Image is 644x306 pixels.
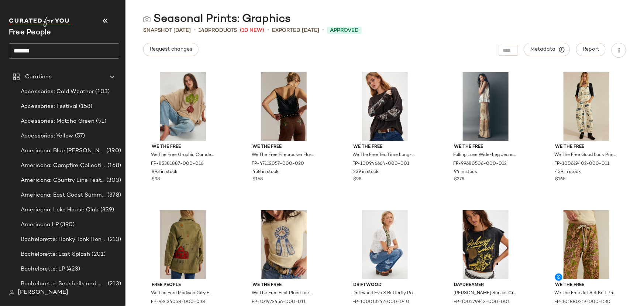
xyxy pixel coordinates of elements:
span: (390) [105,147,121,155]
span: Americana: Lake House Club [21,206,99,214]
span: FP-100013242-000-040 [353,299,410,306]
span: FP-85381887-000-016 [151,161,203,167]
span: Free People [152,282,214,289]
span: Bachelorette: Last Splash [21,250,90,259]
span: Request changes [149,47,192,52]
div: Seasonal Prints: Graphics [143,12,291,27]
span: Americana: Campfire Collective [21,161,106,170]
span: FP-47112057-000-020 [252,161,304,167]
span: Driftwood Eva X Butterfly Patchwork Jeans at Free People in Medium Wash, Size: 24 [353,290,416,297]
img: 100013242_040_a [348,210,422,279]
span: Bachelorette: Honky Tonk Honey [21,235,106,244]
span: Bachelorette: Seashells and Wedding Bells [21,280,106,288]
span: $98 [354,176,362,183]
span: Accessories: Cold Weather [21,88,94,96]
span: We The Free Madison City Embroidered Jacket by Free People in Green, Size: S [151,290,214,297]
span: We The Free Jet Set Knit Printed Pull-On Pants at Free People in [GEOGRAPHIC_DATA], Size: L [554,290,617,297]
span: Accessories: Festival [21,102,78,111]
span: [PERSON_NAME] [18,288,68,297]
button: Metadata [524,43,570,56]
span: $378 [454,176,465,183]
img: 100619402_011_a [549,72,624,141]
span: (213) [106,280,121,288]
span: (158) [78,102,93,111]
span: FP-101880219-000-030 [554,299,610,306]
span: 239 in stock [354,169,379,176]
span: We The Free Good Luck Printed Overalls at Free People in White, Size: XL [554,152,617,159]
span: FP-100279843-000-001 [454,299,510,306]
span: (168) [106,161,121,170]
span: (390) [59,221,75,229]
span: Accessories: Yellow [21,132,73,140]
span: 140 [199,28,208,33]
div: Products [199,27,237,34]
span: We The Free [555,282,618,289]
span: (303) [105,176,121,185]
span: (91) [95,117,107,126]
button: Request changes [143,43,199,56]
img: 85381887_016_a [146,72,220,141]
span: We The Free Tea Time Long-Sleeve Tee at Free People in Black, Size: XS [353,152,416,159]
span: (10 New) [240,27,264,34]
span: • [267,26,269,35]
span: (339) [99,206,114,214]
span: 94 in stock [454,169,478,176]
span: Daydreamer [454,282,517,289]
span: We The Free Graphic Camden Pullover at Free People in [GEOGRAPHIC_DATA], Size: L [151,152,214,159]
span: Metadata [530,46,564,53]
span: FP-99680506-000-012 [454,161,507,167]
span: 893 in stock [152,169,178,176]
span: Report [582,47,599,52]
span: We The Free [555,144,618,150]
span: We The Free [252,282,315,289]
img: 47112057_020_a [247,72,321,141]
span: Snapshot [DATE] [143,27,191,34]
span: [PERSON_NAME] Sunset Cropped Muscle Tee by Daydreamer at Free People in Black, Size: L [454,290,516,297]
span: (213) [106,235,121,244]
span: Americana LP [21,221,59,229]
span: Americana: Country Line Festival [21,176,105,185]
span: We The Free [252,144,315,150]
button: Report [576,43,606,56]
img: svg%3e [9,290,15,296]
img: 100946664_001_a [348,72,422,141]
span: • [194,26,196,35]
span: (57) [73,132,85,140]
span: We The Free [354,144,416,150]
img: cfy_white_logo.C9jOOHJF.svg [9,17,72,27]
span: (201) [90,250,106,259]
span: $168 [252,176,263,183]
span: FP-101923456-000-011 [252,299,306,306]
span: $98 [152,176,160,183]
img: 93434058_038_b [146,210,220,279]
p: Exported [DATE] [272,27,319,34]
span: Americana: Blue [PERSON_NAME] Baby [21,147,105,155]
span: (423) [65,265,80,273]
img: svg%3e [143,16,151,23]
span: FP-93434058-000-038 [151,299,205,306]
span: Falling Love Wide-Leg Jeans by We The Free at Free People in White, Size: 24 [454,152,516,159]
span: We The Free Firecracker Flare Jeans at Free People in Brown, Size: 24 [252,152,314,159]
span: Bachelorette: LP [21,265,65,273]
span: Driftwood [354,282,416,289]
img: 101880219_030_c [549,210,624,279]
span: Approved [330,27,359,34]
span: Current Company Name [9,29,51,37]
span: Americana: East Coast Summer [21,191,106,200]
img: 100279843_001_a [448,210,523,279]
span: 439 in stock [555,169,581,176]
img: 101923456_011_a [247,210,321,279]
span: 458 in stock [252,169,279,176]
img: 99680506_012_0 [448,72,523,141]
span: (103) [94,88,110,96]
span: FP-100619402-000-011 [554,161,609,167]
span: FP-100946664-000-001 [353,161,410,167]
span: We The Free [454,144,517,150]
span: Curations [25,73,52,81]
span: We The Free First Place Tee at Free People in White, Size: M [252,290,314,297]
span: $168 [555,176,565,183]
span: Accessories: Matcha Green [21,117,95,126]
span: (378) [106,191,121,200]
span: • [322,26,324,35]
span: We The Free [152,144,214,150]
